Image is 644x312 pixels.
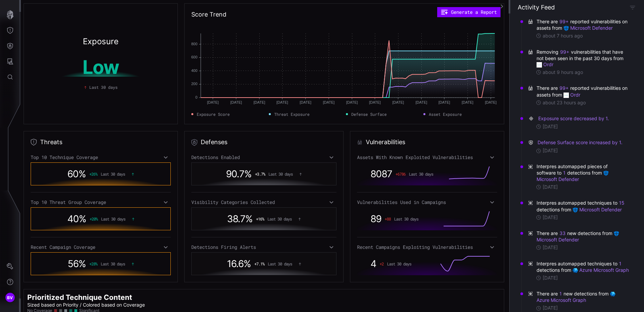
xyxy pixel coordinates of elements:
img: Microsoft Defender [573,207,578,213]
button: 15 [619,200,625,206]
img: Microsoft Defender [563,26,569,31]
button: 99+ [559,18,569,25]
span: + 26 % [89,172,97,176]
h2: Score Trend [191,10,226,19]
span: There are new detections from [537,230,629,243]
span: Interpres automapped techniques to detections from [537,200,629,212]
text: [DATE] [369,100,381,104]
span: + 2 [380,261,384,266]
span: 16.6 % [227,258,251,269]
a: Ordr [537,61,553,67]
span: 60 % [67,168,86,180]
time: [DATE] [543,275,558,281]
text: [DATE] [277,100,288,104]
span: Interpres automapped pieces of software to detections from [537,163,629,183]
text: 400 [191,69,197,73]
span: Threat Exposure [274,111,310,117]
div: Vulnerabilities Used in Campaigns [357,199,497,205]
img: Microsoft Defender [603,171,609,176]
span: Asset Exposure [429,111,462,117]
span: There are reported vulnerabilities on assets from [537,85,629,98]
p: Sized based on Priority / Colored based on Coverage [27,302,501,308]
text: [DATE] [346,100,358,104]
img: Microsoft Graph [573,268,578,273]
button: Generate a Report [437,7,501,17]
img: Ordr [563,93,569,98]
span: 4 [371,258,376,269]
img: Microsoft Defender [614,231,619,236]
button: 1 [559,290,562,297]
text: 0 [195,95,197,99]
span: There are new detections from [537,290,629,303]
time: about 23 hours ago [543,100,586,106]
h4: Activity Feed [518,3,555,11]
span: 8087 [371,168,392,180]
text: [DATE] [485,100,497,104]
button: BV [0,290,20,305]
div: Recent Campaigns Exploiting Vulnerabilities [357,244,497,250]
text: [DATE] [254,100,265,104]
button: 99+ [559,85,569,92]
span: Last 30 days [101,172,125,176]
img: Ordr [537,62,542,68]
span: Last 30 days [101,216,125,221]
h2: Prioritized Technique Content [27,293,501,302]
text: 800 [191,42,197,46]
span: + 28 % [89,261,97,266]
button: 99+ [560,49,570,55]
span: 38.7 % [227,213,253,225]
time: about 9 hours ago [543,69,583,75]
span: Interpres automapped techniques to detections from [537,260,629,273]
a: Microsoft Defender [563,25,613,31]
time: [DATE] [543,148,558,154]
time: [DATE] [543,214,558,220]
span: Last 30 days [267,216,292,221]
time: [DATE] [543,305,558,311]
h2: Threats [40,138,62,146]
span: Last 30 days [101,261,125,266]
span: 40 % [67,213,86,225]
button: 1 [563,170,566,176]
button: 33 [559,230,566,237]
text: [DATE] [300,100,312,104]
text: [DATE] [392,100,404,104]
div: Top 10 Threat Group Coverage [31,199,171,205]
text: [DATE] [207,100,219,104]
h2: Defenses [201,138,227,146]
h2: Vulnerabilities [366,138,405,146]
a: Azure Microsoft Graph [573,267,629,273]
span: Last 30 days [268,261,292,266]
text: [DATE] [439,100,450,104]
button: 1 [619,260,622,267]
h2: Exposure [83,37,119,46]
span: Defense Surface [351,111,387,117]
text: [DATE] [230,100,242,104]
img: Microsoft Graph [610,291,615,297]
span: + 20 % [90,216,98,221]
span: Removing vulnerabilities that have not been seen in the past 30 days from [537,49,629,68]
span: Last 30 days [394,216,418,221]
span: + 6786 [395,172,406,176]
span: + 88 [385,216,391,221]
span: 56 % [68,258,86,269]
div: Assets With Known Exploited Vulnerabilities [357,154,497,160]
span: Last 30 days [89,84,118,90]
div: Detections Firing Alerts [191,244,336,250]
span: Last 30 days [268,172,293,176]
span: 89 [371,213,381,225]
time: [DATE] [543,124,558,130]
span: Last 30 days [409,172,433,176]
a: Ordr [563,92,580,98]
text: [DATE] [462,100,474,104]
time: [DATE] [543,244,558,251]
span: Exposure Score [197,111,230,117]
span: + 3.7 % [255,172,265,176]
text: [DATE] [416,100,427,104]
div: Top 10 Technique Coverage [31,154,171,160]
div: Recent Campaign Coverage [31,244,171,250]
text: [DATE] [323,100,335,104]
span: There are reported vulnerabilities on assets from [537,18,629,31]
span: BV [7,294,13,301]
a: Microsoft Defender [573,207,622,212]
button: Exposure score decreased by 1. [538,115,609,122]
